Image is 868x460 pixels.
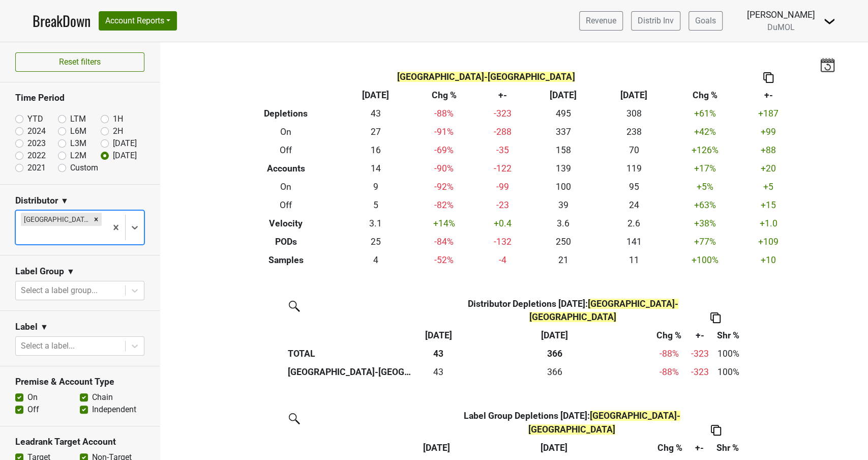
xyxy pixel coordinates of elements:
img: Copy to clipboard [763,72,773,83]
td: 100% [712,363,744,382]
td: +5 % [669,178,740,196]
td: -35 [477,141,527,159]
td: 27 [340,123,411,141]
label: LTM [70,113,86,125]
label: 2023 [27,137,46,150]
label: On [27,391,38,404]
label: L2M [70,150,86,162]
th: Accounts [232,159,340,178]
td: 43 [418,363,459,382]
td: 139 [528,159,598,178]
td: -132 [477,233,527,251]
td: -84 % [411,233,477,251]
label: 2H [113,125,123,137]
img: Dropdown Menu [823,15,835,27]
td: 5 [340,196,411,214]
h3: Distributor [15,195,58,206]
th: Samples [232,251,340,269]
th: 43 [418,345,459,363]
td: 3.1 [340,214,411,233]
td: 2.6 [598,214,669,233]
label: 2024 [27,125,46,137]
td: +14 % [411,214,477,233]
td: 238 [598,123,669,141]
th: 366 [459,345,650,363]
td: 24 [598,196,669,214]
th: Chg % [411,86,477,104]
td: -82 % [411,196,477,214]
th: Sep '25: activate to sort column ascending [418,327,459,345]
div: -323 [690,365,710,379]
h3: Premise & Account Type [15,377,144,387]
td: +38 % [669,214,740,233]
td: +63 % [669,196,740,214]
th: [GEOGRAPHIC_DATA]-[GEOGRAPHIC_DATA] [285,363,418,382]
td: +61 % [669,104,740,123]
td: -4 [477,251,527,269]
div: 366 [461,365,648,379]
th: Depletions [232,104,340,123]
td: +187 [740,104,796,123]
td: 4 [340,251,411,269]
th: Shr %: activate to sort column ascending [711,439,744,457]
td: 70 [598,141,669,159]
th: [DATE] [598,86,669,104]
td: 95 [598,178,669,196]
td: 158 [528,141,598,159]
td: 337 [528,123,598,141]
td: 119 [598,159,669,178]
label: 1H [113,113,123,125]
button: Account Reports [99,11,177,31]
td: +88 [740,141,796,159]
th: +-: activate to sort column ascending [688,439,711,457]
th: Off [232,196,340,214]
label: Chain [92,391,113,404]
td: 3.6 [528,214,598,233]
label: L6M [70,125,86,137]
td: +99 [740,123,796,141]
th: On [232,178,340,196]
label: 2022 [27,150,46,162]
td: 43 [340,104,411,123]
td: -288 [477,123,527,141]
img: last_updated_date [820,57,835,72]
th: Chg %: activate to sort column ascending [651,439,687,457]
h3: Label Group [15,266,64,277]
td: +1.0 [740,214,796,233]
td: 495 [528,104,598,123]
span: -88% [659,349,678,359]
td: -122 [477,159,527,178]
label: [DATE] [113,150,137,162]
td: 100 [528,178,598,196]
div: 43 [421,365,456,379]
h3: Time Period [15,93,144,103]
td: 39 [528,196,598,214]
td: 250 [528,233,598,251]
th: Chg % [669,86,740,104]
td: -88 % [411,104,477,123]
td: +17 % [669,159,740,178]
td: -88 % [650,363,687,382]
td: 141 [598,233,669,251]
span: -323 [691,349,709,359]
th: Chg %: activate to sort column ascending [650,327,687,345]
span: ▼ [67,266,75,278]
a: BreakDown [33,10,91,32]
th: +- [740,86,796,104]
div: Remove Monterey-CA [91,213,102,226]
td: -23 [477,196,527,214]
span: [GEOGRAPHIC_DATA]-[GEOGRAPHIC_DATA] [529,299,678,322]
td: +109 [740,233,796,251]
th: [DATE] [340,86,411,104]
td: +0.4 [477,214,527,233]
th: Sep '25: activate to sort column ascending [416,439,456,457]
label: 2021 [27,162,46,174]
th: &nbsp;: activate to sort column ascending [285,327,418,345]
th: [DATE] [528,86,598,104]
img: filter [285,297,302,313]
a: Goals [689,11,723,31]
label: L3M [70,137,86,150]
td: +77 % [669,233,740,251]
span: [GEOGRAPHIC_DATA]-[GEOGRAPHIC_DATA] [528,411,680,434]
h3: Leadrank Target Account [15,437,144,447]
